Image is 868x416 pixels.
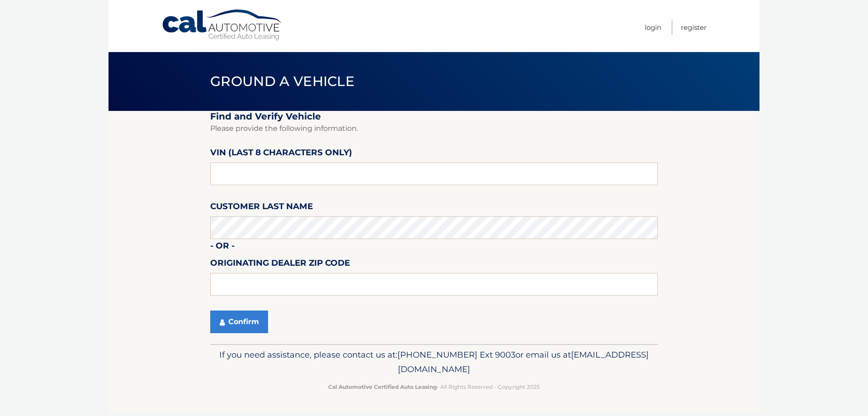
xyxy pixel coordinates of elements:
[216,382,652,392] p: - All Rights Reserved - Copyright 2025
[210,200,313,216] label: Customer Last Name
[161,9,283,41] a: Cal Automotive
[210,122,658,135] p: Please provide the following information.
[328,383,437,390] strong: Cal Automotive Certified Auto Leasing
[681,20,707,35] a: Register
[210,239,235,256] label: - or -
[645,20,661,35] a: Login
[397,349,515,360] span: [PHONE_NUMBER] Ext 9003
[210,311,268,333] button: Confirm
[216,348,652,377] p: If you need assistance, please contact us at: or email us at
[210,256,350,273] label: Originating Dealer Zip Code
[210,111,658,122] h2: Find and Verify Vehicle
[210,73,354,90] span: Ground a Vehicle
[210,146,352,163] label: VIN (last 8 characters only)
